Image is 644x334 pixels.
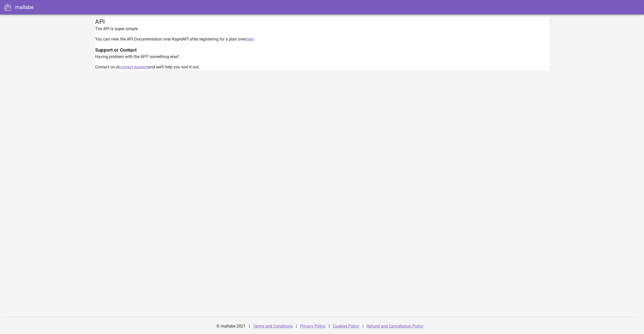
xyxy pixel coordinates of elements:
[95,18,549,26] div: API
[95,26,549,32] p: The API is super simple.
[95,54,549,60] p: Having problem with the API? something else?
[119,65,148,69] a: contact support
[253,324,293,329] a: Terms and Conditions
[329,320,330,332] div: |
[367,324,424,329] a: Refund and Cancellation Policy
[362,320,364,332] div: |
[249,320,250,332] div: |
[95,36,549,42] p: You can view the API Documentation over RapidAPI after registering for a plan over .
[95,46,549,54] h3: Support or Contact
[213,320,249,332] div: © mallabe 2021
[300,324,326,329] a: Privacy Policy
[95,64,549,70] p: Contact us at and we’ll help you sort it out.
[296,320,297,332] div: |
[246,37,253,42] a: here
[15,3,34,11] div: mallabe
[333,324,359,329] a: Cookies Policy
